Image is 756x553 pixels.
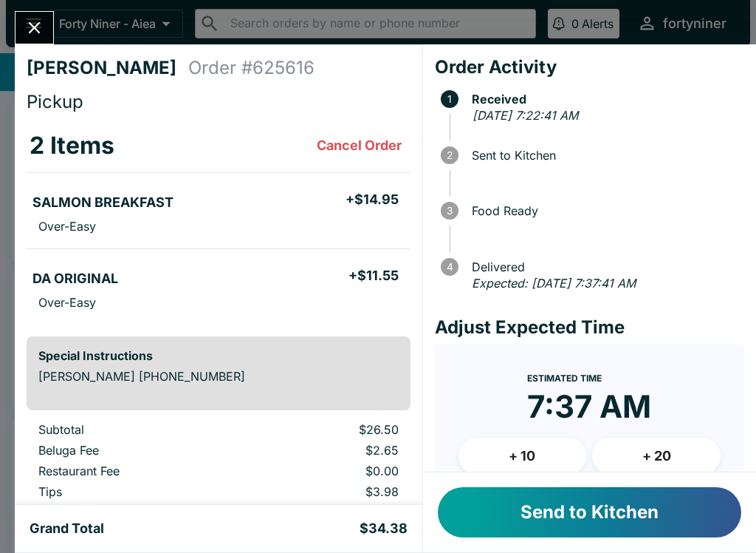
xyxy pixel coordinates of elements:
text: 3 [447,205,453,217]
em: [DATE] 7:22:41 AM [472,108,578,123]
h3: 2 Items [30,131,114,160]
p: Over-Easy [38,295,96,310]
button: + 10 [458,438,587,475]
time: 7:37 AM [527,387,651,426]
text: 4 [446,261,453,273]
h5: SALMON BREAKFAST [32,194,173,211]
button: Cancel Order [311,131,408,160]
p: $2.65 [255,443,399,458]
p: $3.98 [255,484,399,499]
p: Tips [38,484,231,499]
span: Received [464,92,744,106]
p: Beluga Fee [38,443,231,458]
button: + 20 [592,438,721,475]
h4: Adjust Expected Time [435,316,744,339]
text: 1 [447,93,452,105]
table: orders table [27,119,410,325]
h5: + $11.55 [348,267,399,285]
h5: Grand Total [30,520,104,537]
span: Food Ready [464,204,744,217]
h4: Order # 625616 [188,57,315,79]
span: Sent to Kitchen [464,149,744,162]
em: Expected: [DATE] 7:37:41 AM [472,276,636,291]
button: Close [16,12,53,44]
h4: Order Activity [435,56,744,78]
button: Send to Kitchen [438,487,741,537]
h4: [PERSON_NAME] [27,57,188,79]
h6: Special Instructions [38,348,399,363]
p: Over-Easy [38,219,96,234]
span: Delivered [464,260,744,274]
span: Pickup [27,91,83,112]
p: Restaurant Fee [38,464,231,478]
h5: + $14.95 [346,191,399,208]
p: [PERSON_NAME] [PHONE_NUMBER] [38,369,399,384]
p: $26.50 [255,422,399,437]
h5: $34.38 [360,520,408,537]
p: $0.00 [255,464,399,478]
p: Subtotal [38,422,231,437]
table: orders table [27,422,410,526]
span: Estimated Time [527,373,602,384]
h5: DA ORIGINAL [32,270,118,288]
text: 2 [447,149,453,161]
